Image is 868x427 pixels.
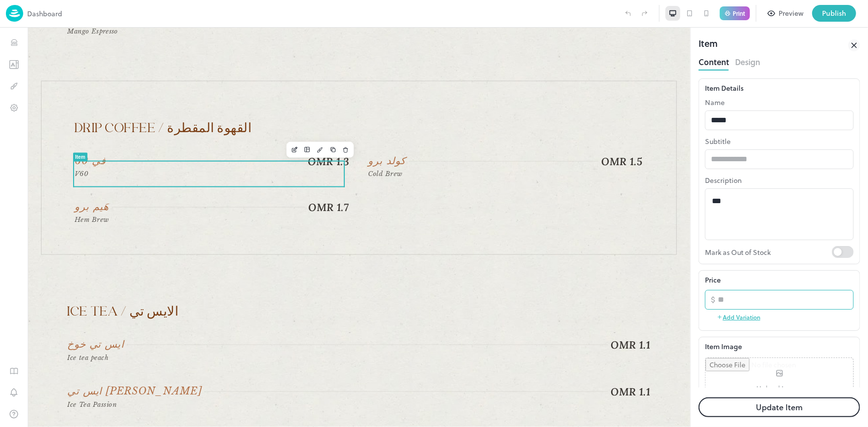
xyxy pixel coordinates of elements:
[40,357,174,370] span: ايس تي [PERSON_NAME]
[260,116,273,129] button: Edit
[27,8,62,19] p: Dashboard
[705,275,721,285] p: Price
[705,97,854,107] p: Name
[40,277,622,293] p: Ice Tea / الايس تي
[574,127,615,141] span: OMR 1.5
[47,142,61,150] span: V60
[273,116,286,129] button: Layout
[705,136,854,146] p: Subtitle
[733,10,745,16] p: Print
[40,326,81,334] span: Ice tea peach
[705,341,854,352] p: Item Image
[762,5,809,22] button: Preview
[583,357,623,371] span: OMR 1.1
[583,310,623,324] span: OMR 1.1
[312,116,325,129] button: Delete
[40,373,89,381] span: Ice Tea Passion
[281,173,321,186] span: OMR 1.7
[699,397,860,417] button: Update Item
[299,116,312,129] button: Duplicate
[47,173,82,185] span: هَيم برو
[47,127,58,132] div: Item
[779,8,803,19] div: Preview
[822,8,846,19] div: Publish
[705,175,854,185] p: Description
[705,246,832,258] p: Mark as Out of Stock
[636,5,653,22] label: Redo (Ctrl + Y)
[705,83,854,93] div: Item Details
[699,36,718,54] div: Item
[47,93,622,109] p: Drip Coffee / القهوة المقطرة
[699,54,729,68] button: Content
[340,142,375,150] span: Cold Brew
[717,310,760,324] button: Add Variation
[620,5,636,22] label: Undo (Ctrl + Z)
[40,311,96,323] span: ايس تي خوخ
[735,54,760,68] button: Design
[47,188,82,196] span: Hem Brew
[6,5,23,22] img: logo-86c26b7e.jpg
[340,127,378,140] span: كولد برو
[286,116,299,129] button: Design
[812,5,856,22] button: Publish
[47,127,79,140] span: في 60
